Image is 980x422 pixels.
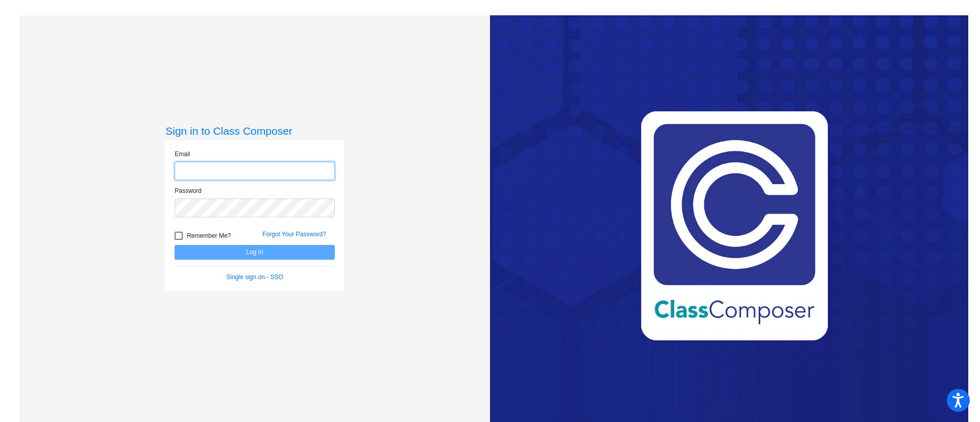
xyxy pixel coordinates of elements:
[187,230,231,242] span: Remember Me?
[175,245,335,260] button: Log In
[175,186,202,195] label: Password
[262,231,326,238] a: Forgot Your Password?
[227,274,283,281] a: Single sign on - SSO
[175,150,190,159] label: Email
[165,125,344,137] h3: Sign in to Class Composer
